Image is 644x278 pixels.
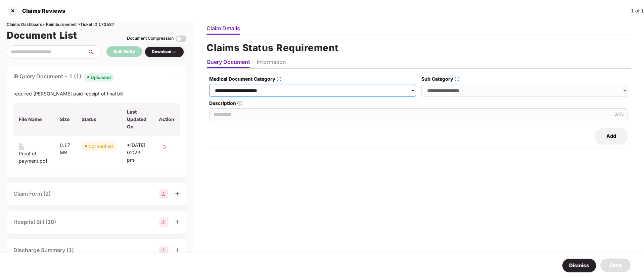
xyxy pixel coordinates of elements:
[421,75,628,83] label: Sub Category
[175,191,180,196] span: plus
[257,58,286,68] li: Information
[19,150,49,165] div: Proof of payment.pdf
[237,101,242,106] span: info-circle
[176,33,186,44] img: svg+xml;base64,PHN2ZyBpZD0iVG9nZ2xlLTMyeDMyIiB4bWxucz0iaHR0cDovL3d3dy53My5vcmcvMjAwMC9zdmciIHdpZH...
[172,49,177,55] img: svg+xml;base64,PHN2ZyBpZD0iRHJvcGRvd24tMzJ4MzIiIHhtbG5zPSJodHRwOi8vd3d3LnczLm9yZy8yMDAwL3N2ZyIgd2...
[159,142,170,152] img: svg+xml;base64,PHN2ZyB4bWxucz0iaHR0cDovL3d3dy53My5vcmcvMjAwMC9zdmciIHdpZHRoPSIzMiIgaGVpZ2h0PSIzMi...
[206,58,250,68] li: Query Document
[159,217,168,227] img: svg+xml;base64,PHN2ZyBpZD0iR3JvdXBfMjg4MTMiIGRhdGEtbmFtZT0iR3JvdXAgMjg4MTMiIHhtbG5zPSJodHRwOi8vd3...
[277,77,281,81] span: info-circle
[159,189,168,199] img: svg+xml;base64,PHN2ZyBpZD0iR3JvdXBfMjg4MTMiIGRhdGEtbmFtZT0iR3JvdXAgMjg4MTMiIHhtbG5zPSJodHRwOi8vd3...
[127,35,174,42] div: Document Compression
[19,143,24,150] img: svg+xml;base64,PHN2ZyB4bWxucz0iaHR0cDovL3d3dy53My5vcmcvMjAwMC9zdmciIHdpZHRoPSIxNiIgaGVpZ2h0PSIyMC...
[18,7,65,14] div: Claims Reviews
[159,246,168,255] img: svg+xml;base64,PHN2ZyBpZD0iR3JvdXBfMjg4MTMiIGRhdGEtbmFtZT0iR3JvdXAgMjg4MTMiIHhtbG5zPSJodHRwOi8vd3...
[153,103,180,136] th: Action
[206,25,240,35] li: Claim Details
[54,103,76,136] th: Size
[88,143,113,150] div: Not Verified
[206,40,631,55] h1: Claims Status Requirement
[13,190,51,198] div: Claim Form (2)
[87,45,101,59] button: search
[127,142,148,164] div: *[DATE] 02:23 pm
[91,74,111,81] div: Uploaded
[175,220,180,224] span: plus
[113,48,135,55] div: Bulk Verify
[13,246,74,254] div: Discharge Summary (1)
[455,77,459,81] span: info-circle
[209,75,416,83] label: Medical Document Category
[152,49,177,55] div: Download
[7,22,186,28] div: Claims Dashboard > Reimbursement > Ticket ID 173587
[209,100,628,107] label: Description
[631,7,644,14] div: 1 of 1
[175,248,180,252] span: plus
[13,90,180,97] div: required [PERSON_NAME] paid receipt of final bill
[13,218,56,226] div: Hospital Bill (10)
[595,128,628,145] button: Add
[13,72,114,82] div: IR Query Document - 1 (1)
[13,103,54,136] th: File Name
[122,103,153,136] th: Last Updated On
[562,259,596,273] button: Dismiss
[175,75,180,79] span: minus
[87,49,101,55] span: search
[76,103,122,136] th: Status
[7,28,77,43] h1: Document List
[60,142,71,156] div: 0.17 MB
[609,261,622,269] div: Save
